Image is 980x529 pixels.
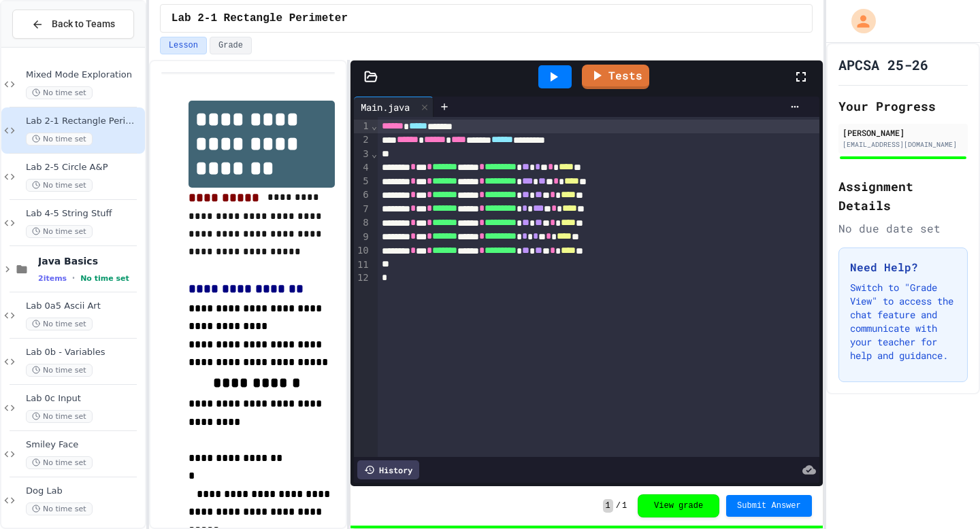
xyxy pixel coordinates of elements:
div: 1 [354,120,371,133]
div: 11 [354,258,371,272]
p: Switch to "Grade View" to access the chat feature and communicate with your teacher for help and ... [850,281,956,362]
div: 5 [354,175,371,188]
span: Lab 2-1 Rectangle Perimeter [171,10,348,27]
span: No time set [26,456,93,469]
span: Fold line [371,148,378,159]
span: 2 items [38,274,67,283]
h2: Your Progress [838,97,968,116]
span: No time set [26,318,93,330]
span: Lab 0b - Variables [26,347,142,358]
span: Back to Teams [52,17,115,31]
button: Back to Teams [12,10,134,39]
div: [PERSON_NAME] [843,126,964,139]
button: Grade [210,37,252,54]
span: Lab 4-5 String Stuff [26,208,142,220]
span: Smiley Face [26,439,142,451]
span: 1 [603,499,613,513]
div: 10 [354,244,371,258]
span: Lab 0c Input [26,393,142,405]
div: Main.java [354,97,434,117]
span: No time set [26,133,93,146]
span: Fold line [371,120,378,131]
span: Lab 2-5 Circle A&P [26,162,142,173]
span: Submit Answer [737,500,801,511]
span: Dog Lab [26,485,142,497]
span: Mixed Mode Exploration [26,69,142,81]
span: No time set [26,179,93,192]
div: 7 [354,203,371,216]
a: Tests [582,65,649,89]
span: No time set [26,225,93,238]
span: Java Basics [38,255,142,267]
div: No due date set [838,220,968,237]
div: 4 [354,161,371,175]
span: / [616,500,621,511]
div: 6 [354,188,371,202]
div: 9 [354,231,371,244]
h1: APCSA 25-26 [838,55,928,74]
span: Lab 0a5 Ascii Art [26,301,142,312]
div: My Account [837,5,879,37]
div: 2 [354,133,371,147]
span: No time set [26,364,93,377]
span: No time set [80,274,129,283]
div: [EMAIL_ADDRESS][DOMAIN_NAME] [843,139,964,150]
h2: Assignment Details [838,177,968,215]
button: Lesson [160,37,207,54]
span: Lab 2-1 Rectangle Perimeter [26,116,142,127]
div: 8 [354,216,371,230]
span: No time set [26,86,93,99]
span: • [72,273,75,284]
div: Main.java [354,100,416,114]
button: View grade [638,494,719,517]
button: Submit Answer [726,495,812,517]
div: 12 [354,271,371,285]
span: No time set [26,502,93,515]
span: No time set [26,410,93,423]
div: History [357,460,419,479]
div: 3 [354,148,371,161]
h3: Need Help? [850,259,956,275]
span: 1 [622,500,627,511]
